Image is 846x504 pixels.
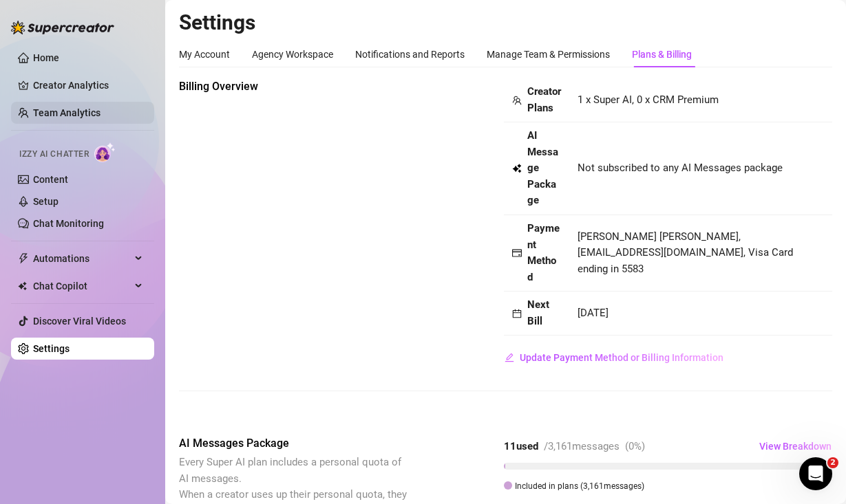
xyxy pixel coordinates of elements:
[505,353,514,362] span: edit
[527,85,561,114] strong: Creator Plans
[578,160,783,177] span: Not subscribed to any AI Messages package
[33,174,68,185] a: Content
[632,47,692,62] div: Plans & Billing
[578,230,793,275] span: [PERSON_NAME] [PERSON_NAME], [EMAIL_ADDRESS][DOMAIN_NAME], Visa Card ending in 5583
[33,343,70,354] a: Settings
[18,253,29,264] span: thunderbolt
[33,52,59,63] a: Home
[33,316,126,327] a: Discover Viral Videos
[252,47,333,62] div: Agency Workspace
[179,435,410,452] span: AI Messages Package
[179,47,230,62] div: My Account
[520,352,723,363] span: Update Payment Method or Billing Information
[19,148,89,161] span: Izzy AI Chatter
[504,347,724,369] button: Update Payment Method or Billing Information
[527,129,558,206] strong: AI Message Package
[33,74,143,96] a: Creator Analytics
[33,107,101,118] a: Team Analytics
[827,457,838,468] span: 2
[512,96,522,105] span: team
[759,435,832,457] button: View Breakdown
[487,47,610,62] div: Manage Team & Permissions
[504,440,538,452] strong: 11 used
[355,47,465,62] div: Notifications and Reports
[515,481,644,491] span: Included in plans ( 3,161 messages)
[33,196,59,207] a: Setup
[18,281,27,291] img: Chat Copilot
[578,307,609,319] span: [DATE]
[512,309,522,318] span: calendar
[33,218,104,229] a: Chat Monitoring
[625,440,645,452] span: ( 0 %)
[527,222,560,283] strong: Payment Method
[11,21,114,34] img: logo-BBDzfeDw.svg
[33,275,131,297] span: Chat Copilot
[544,440,620,452] span: / 3,161 messages
[33,248,131,270] span: Automations
[759,441,832,452] span: View Breakdown
[179,10,832,36] h2: Settings
[799,457,832,490] iframe: Intercom live chat
[578,94,719,106] span: 1 x Super AI, 0 x CRM Premium
[179,78,410,95] span: Billing Overview
[94,142,116,162] img: AI Chatter
[512,248,522,258] span: credit-card
[527,298,549,327] strong: Next Bill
